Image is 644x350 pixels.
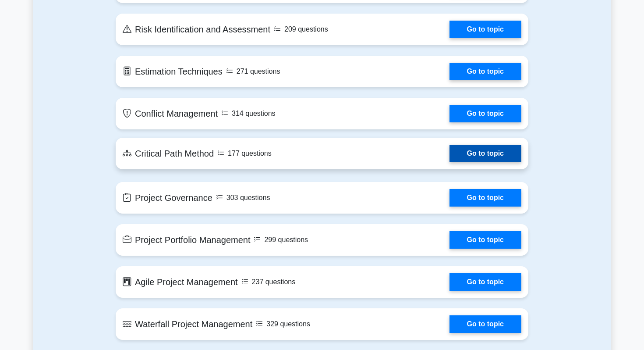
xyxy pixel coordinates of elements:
a: Go to topic [449,189,521,207]
a: Go to topic [449,315,521,333]
a: Go to topic [449,273,521,291]
a: Go to topic [449,145,521,162]
a: Go to topic [449,21,521,38]
a: Go to topic [449,63,521,80]
a: Go to topic [449,105,521,122]
a: Go to topic [449,231,521,249]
